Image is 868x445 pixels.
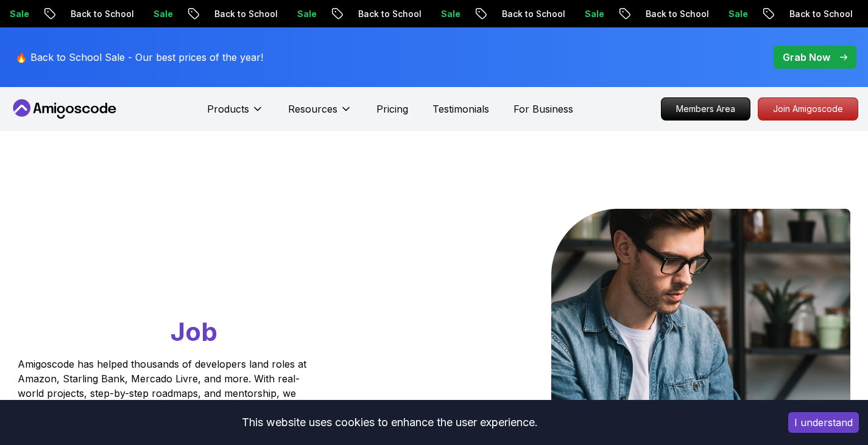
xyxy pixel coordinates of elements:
[171,316,217,347] span: Job
[213,8,252,20] p: Sale
[758,97,858,121] a: Join Amigoscode
[376,102,408,116] a: Pricing
[357,8,396,20] p: Sale
[418,8,501,20] p: Back to School
[18,209,353,349] h1: Go From Learning to Hired: Master Java, Spring Boot & Cloud Skills That Get You the
[758,98,858,120] p: Join Amigoscode
[788,412,859,433] button: Accept cookies
[207,102,249,116] p: Products
[562,8,644,20] p: Back to School
[288,102,352,126] button: Resources
[705,8,788,20] p: Back to School
[69,8,108,20] p: Sale
[644,8,683,20] p: Sale
[18,357,310,415] p: Amigoscode has helped thousands of developers land roles at Amazon, Starling Bank, Mercado Livre,...
[288,102,337,116] p: Resources
[788,8,827,20] p: Sale
[662,98,750,120] p: Members Area
[207,102,264,126] button: Products
[783,50,830,65] p: Grab Now
[274,8,357,20] p: Back to School
[661,97,750,121] a: Members Area
[513,102,573,116] a: For Business
[432,102,489,116] a: Testimonials
[501,8,540,20] p: Sale
[15,50,263,65] p: 🔥 Back to School Sale - Our best prices of the year!
[9,409,770,436] div: This website uses cookies to enhance the user experience.
[130,8,213,20] p: Back to School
